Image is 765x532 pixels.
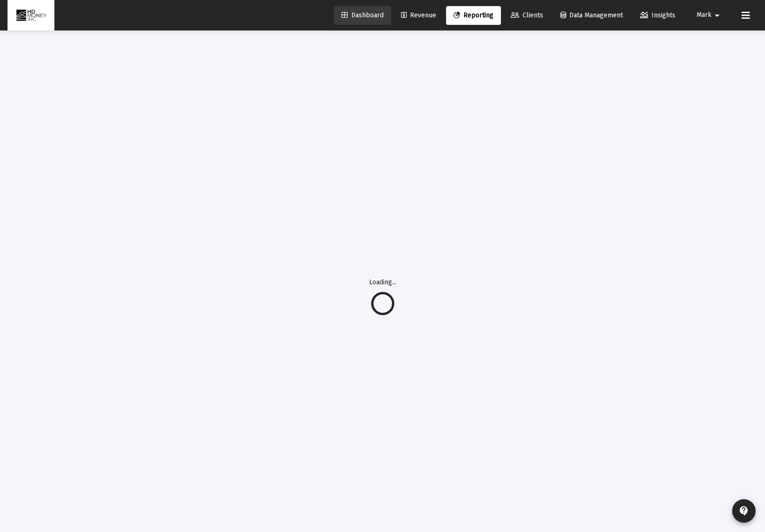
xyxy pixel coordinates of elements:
span: Insights [640,11,675,19]
span: Reporting [454,11,493,19]
mat-icon: contact_support [738,505,750,517]
span: Revenue [401,11,436,19]
span: Data Management [560,11,623,19]
span: Dashboard [341,11,384,19]
mat-icon: arrow_drop_down [712,6,723,25]
a: Clients [503,6,551,25]
a: Revenue [394,6,444,25]
a: Reporting [446,6,501,25]
img: Dashboard [15,6,47,25]
span: Clients [511,11,543,19]
button: Mark [685,6,734,24]
a: Insights [633,6,683,25]
a: Data Management [553,6,630,25]
span: Mark [697,11,712,19]
a: Dashboard [334,6,391,25]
